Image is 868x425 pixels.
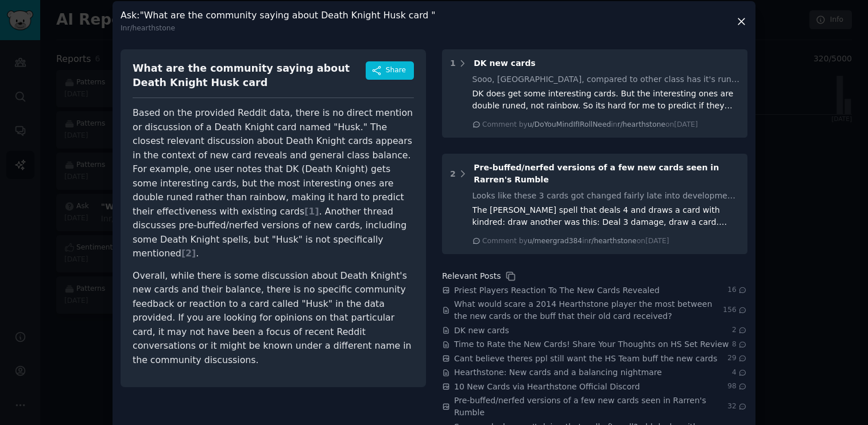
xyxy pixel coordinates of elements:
div: Looks like these 3 cards got changed fairly late into development. The paladin quest also used to... [472,190,740,202]
div: 2 [450,168,456,180]
span: [ 2 ] [181,248,196,259]
span: 16 [727,285,747,295]
div: Relevant Posts [442,270,501,282]
span: 4 [732,368,747,378]
a: Hearthstone: New cards and a balancing nightmare [454,366,662,379]
span: 29 [727,353,747,364]
a: 10 New Cards via Hearthstone Official Discord [454,381,640,393]
div: The [PERSON_NAME] spell that deals 4 and draws a card with kindred: draw another was this: Deal 3... [472,204,740,228]
span: r/hearthstone [588,237,637,245]
h3: Ask : "What are the community saying about Death Knight Husk card " [121,9,436,33]
span: 32 [727,401,747,412]
span: DK new cards [474,59,536,68]
a: Cant believe theres ppl still want the HS Team buff the new cards [454,353,717,365]
p: Based on the provided Reddit data, there is no direct mention or discussion of a Death Knight car... [133,106,414,261]
div: Comment by in on [DATE] [482,236,669,247]
span: 2 [732,325,747,336]
span: Share [386,65,406,76]
a: What would scare a 2014 Hearthstone player the most between the new cards or the buff that their ... [454,298,723,322]
button: Share [366,61,414,80]
div: In r/hearthstone [121,24,436,34]
div: 1 [450,57,456,69]
a: Pre-buffed/nerfed versions of a few new cards seen in Rarren's Rumble [454,395,727,419]
span: 156 [723,305,747,315]
span: u/DoYouMindIfIRollNeed [528,120,611,128]
a: Time to Rate the New Cards! Share Your Thoughts on HS Set Review [454,338,728,350]
span: r/hearthstone [617,120,665,128]
div: Sooo, [GEOGRAPHIC_DATA], compared to other class has it's rune system, that add constraints on th... [472,73,740,85]
div: Comment by in on [DATE] [482,120,698,130]
span: 8 [732,340,747,350]
span: Pre-buffed/nerfed versions of a few new cards seen in Rarren's Rumble [474,163,719,184]
span: [ 1 ] [304,206,319,217]
a: DK new cards [454,325,509,337]
a: Priest Players Reaction To The New Cards Revealed [454,284,660,297]
span: 98 [727,381,747,392]
div: DK does get some interesting cards. But the interesting ones are double runed, not rainbow. So it... [472,88,740,112]
div: What are the community saying about Death Knight Husk card [133,61,366,89]
span: u/meergrad384 [528,237,582,245]
p: Overall, while there is some discussion about Death Knight's new cards and their balance, there i... [133,269,414,368]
